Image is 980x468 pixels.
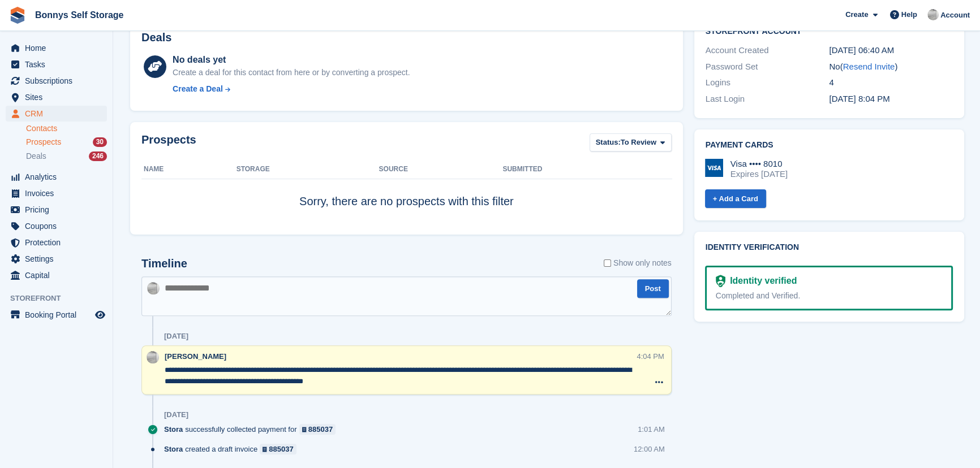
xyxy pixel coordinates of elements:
[26,151,46,162] span: Deals
[173,83,223,95] div: Create a Deal
[26,137,61,148] span: Prospects
[829,94,889,103] time: 2025-07-16 19:04:45 UTC
[164,410,188,419] div: [DATE]
[6,57,107,72] a: menu
[6,89,107,105] a: menu
[379,161,503,179] th: Source
[25,57,93,72] span: Tasks
[237,161,379,179] th: Storage
[25,106,93,122] span: CRM
[6,73,107,89] a: menu
[638,424,665,435] div: 1:01 AM
[165,352,226,361] span: [PERSON_NAME]
[299,195,514,207] span: Sorry, there are no prospects with this filter
[25,185,93,201] span: Invoices
[6,185,107,201] a: menu
[25,202,93,218] span: Pricing
[25,307,93,323] span: Booking Portal
[141,161,237,179] th: Name
[829,60,953,73] div: No
[843,62,895,71] a: Resend Invite
[6,169,107,185] a: menu
[6,218,107,234] a: menu
[164,444,302,454] div: created a draft invoice
[9,7,26,24] img: stora-icon-8386f47178a22dfd0bd8f6a31ec36ba5ce8667c1dd55bd0f319d3a0aa187defe.svg
[596,137,621,148] span: Status:
[6,202,107,218] a: menu
[31,6,128,24] a: Bonnys Self Storage
[845,9,868,20] span: Create
[25,89,93,105] span: Sites
[26,123,107,134] a: Contacts
[25,235,93,250] span: Protection
[26,150,107,162] a: Deals 246
[705,189,766,208] a: + Add a Card
[25,267,93,283] span: Capital
[147,282,160,294] img: James Bonny
[6,307,107,323] a: menu
[141,31,171,44] h2: Deals
[164,424,183,435] span: Stora
[705,159,723,177] img: Visa Logo
[6,40,107,56] a: menu
[829,44,953,57] div: [DATE] 06:40 AM
[927,9,939,20] img: James Bonny
[901,9,917,20] span: Help
[502,161,671,179] th: Submitted
[590,133,672,152] button: Status: To Review
[604,257,672,269] label: Show only notes
[706,76,829,89] div: Logins
[141,133,196,154] h2: Prospects
[164,332,188,341] div: [DATE]
[840,62,898,71] span: ( )
[6,106,107,122] a: menu
[637,351,664,362] div: 4:04 PM
[637,279,669,298] button: Post
[26,136,107,148] a: Prospects 30
[89,151,107,161] div: 246
[299,424,336,435] a: 885037
[716,290,942,302] div: Completed and Verified.
[725,274,797,288] div: Identity verified
[173,53,410,67] div: No deals yet
[173,67,410,79] div: Create a deal for this contact from here or by converting a prospect.
[716,275,725,287] img: Identity Verification Ready
[173,83,410,95] a: Create a Deal
[706,243,953,252] h2: Identity verification
[10,293,113,304] span: Storefront
[706,141,953,150] h2: Payment cards
[25,218,93,234] span: Coupons
[6,235,107,250] a: menu
[621,137,656,148] span: To Review
[706,93,829,106] div: Last Login
[604,257,611,269] input: Show only notes
[25,73,93,89] span: Subscriptions
[147,351,159,363] img: James Bonny
[6,267,107,283] a: menu
[634,444,665,454] div: 12:00 AM
[164,444,183,454] span: Stora
[25,251,93,267] span: Settings
[93,137,107,147] div: 30
[141,257,187,270] h2: Timeline
[260,444,296,454] a: 885037
[730,159,788,169] div: Visa •••• 8010
[706,60,829,73] div: Password Set
[730,169,788,179] div: Expires [DATE]
[25,40,93,56] span: Home
[93,308,107,322] a: Preview store
[164,424,341,435] div: successfully collected payment for
[829,76,953,89] div: 4
[706,44,829,57] div: Account Created
[308,424,333,435] div: 885037
[269,444,293,454] div: 885037
[940,10,970,21] span: Account
[6,251,107,267] a: menu
[25,169,93,185] span: Analytics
